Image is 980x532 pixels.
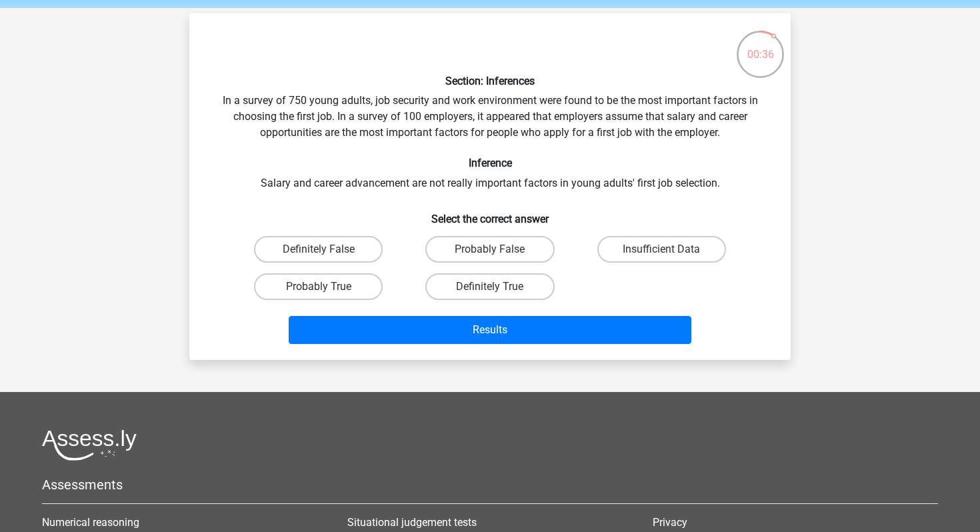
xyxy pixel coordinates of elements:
label: Probably True [254,273,383,300]
label: Definitely False [254,236,383,263]
h6: Section: Inferences [211,75,769,87]
label: Probably False [425,236,554,263]
a: Privacy [653,516,687,529]
a: Numerical reasoning [42,516,139,529]
h6: Select the correct answer [211,202,769,225]
label: Insufficient Data [597,236,726,263]
h5: Assessments [42,477,938,493]
img: Assessly logo [42,429,137,461]
div: 00:36 [735,29,785,63]
h6: Inference [211,157,769,169]
div: In a survey of 750 young adults, job security and work environment were found to be the most impo... [195,24,785,349]
a: Situational judgement tests [347,516,477,529]
label: Definitely True [425,273,554,300]
button: Results [289,316,692,344]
